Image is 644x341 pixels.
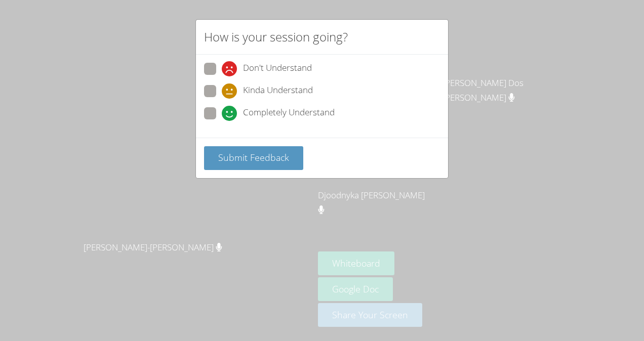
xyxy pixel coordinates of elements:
[243,106,335,121] span: Completely Understand
[204,146,303,170] button: Submit Feedback
[218,151,289,163] span: Submit Feedback
[204,28,348,46] h2: How is your session going?
[243,61,312,76] span: Don't Understand
[243,83,313,99] span: Kinda Understand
